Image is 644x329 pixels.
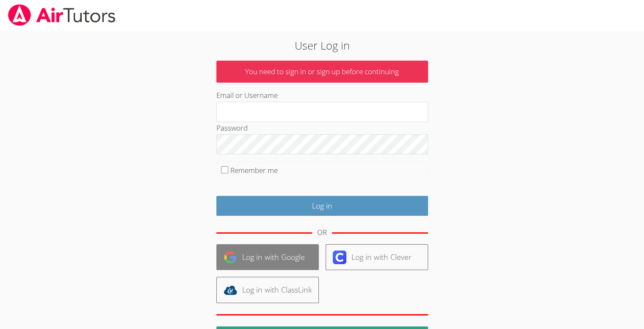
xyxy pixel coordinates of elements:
label: Remember me [230,165,278,175]
div: OR [317,226,327,239]
img: airtutors_banner-c4298cdbf04f3fff15de1276eac7730deb9818008684d7c2e4769d2f7ddbe033.png [7,4,116,26]
a: Log in with Google [216,244,319,270]
p: You need to sign in or sign up before continuing [216,61,428,83]
a: Log in with ClassLink [216,277,319,303]
img: google-logo-50288ca7cdecda66e5e0955fdab243c47b7ad437acaf1139b6f446037453330a.svg [224,251,237,264]
a: Log in with Clever [326,244,428,270]
img: clever-logo-6eab21bc6e7a338710f1a6ff85c0baf02591cd810cc4098c63d3a4b26e2feb20.svg [333,251,346,264]
h2: User Log in [148,37,496,53]
img: classlink-logo-d6bb404cc1216ec64c9a2012d9dc4662098be43eaf13dc465df04b49fa7ab582.svg [224,283,237,297]
label: Password [216,123,248,133]
input: Log in [216,196,428,216]
label: Email or Username [216,90,278,100]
